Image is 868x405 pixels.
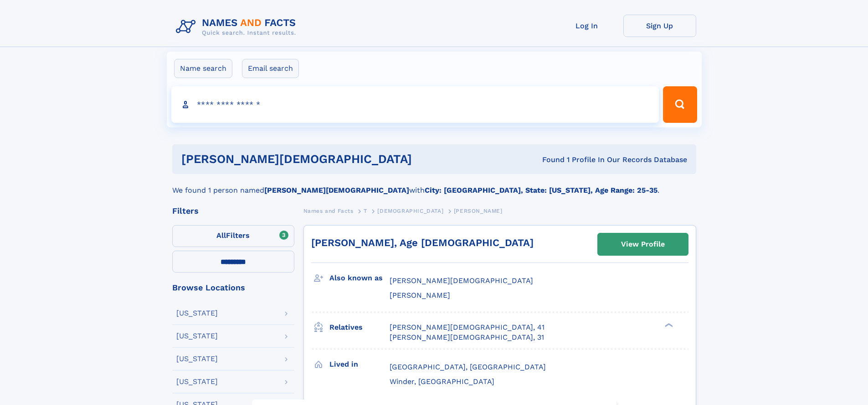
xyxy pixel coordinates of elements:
div: View Profile [621,234,665,255]
h3: Relatives [329,320,390,335]
span: T [364,208,367,214]
a: Names and Facts [303,205,354,216]
a: [DEMOGRAPHIC_DATA] [377,205,443,216]
a: [PERSON_NAME][DEMOGRAPHIC_DATA], 41 [390,322,544,332]
div: We found 1 person named with . [172,174,696,196]
div: [US_STATE] [176,310,218,317]
b: [PERSON_NAME][DEMOGRAPHIC_DATA] [264,186,409,195]
a: [PERSON_NAME][DEMOGRAPHIC_DATA], 31 [390,332,544,342]
a: [PERSON_NAME], Age [DEMOGRAPHIC_DATA] [311,237,534,248]
div: Browse Locations [172,284,294,292]
label: Name search [174,59,232,78]
div: Found 1 Profile In Our Records Database [477,155,687,165]
div: [US_STATE] [176,332,218,340]
span: Winder, [GEOGRAPHIC_DATA] [390,377,494,386]
b: City: [GEOGRAPHIC_DATA], State: [US_STATE], Age Range: 25-35 [425,186,657,195]
div: [US_STATE] [176,355,218,363]
span: All [216,231,226,240]
div: ❯ [663,322,673,328]
span: [GEOGRAPHIC_DATA], [GEOGRAPHIC_DATA] [390,363,546,371]
label: Filters [172,225,294,247]
h3: Also known as [329,270,390,286]
h1: [PERSON_NAME][DEMOGRAPHIC_DATA] [181,153,477,165]
span: [PERSON_NAME] [390,291,450,300]
h3: Lived in [329,357,390,372]
a: T [364,205,367,216]
button: Search Button [663,86,697,123]
img: Logo Names and Facts [172,15,303,39]
a: Log In [550,15,623,37]
a: View Profile [598,233,688,255]
span: [DEMOGRAPHIC_DATA] [377,208,443,214]
span: [PERSON_NAME][DEMOGRAPHIC_DATA] [390,276,533,285]
label: Email search [242,59,299,78]
div: [US_STATE] [176,378,218,385]
a: Sign Up [623,15,696,37]
span: [PERSON_NAME] [454,208,503,214]
div: Filters [172,207,294,215]
input: search input [171,86,659,123]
